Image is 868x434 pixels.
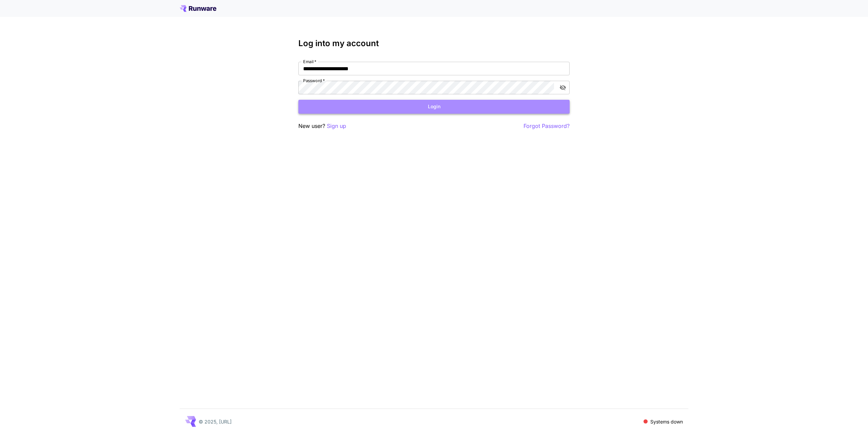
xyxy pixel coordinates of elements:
p: New user? [298,122,346,130]
label: Email [303,59,316,64]
label: Password [303,78,325,83]
button: toggle password visibility [557,81,569,94]
button: Login [298,100,570,114]
button: Forgot Password? [524,122,570,130]
button: Sign up [327,122,346,130]
p: Systems down [650,418,683,425]
h3: Log into my account [298,39,570,48]
p: © 2025, [URL] [199,418,232,425]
